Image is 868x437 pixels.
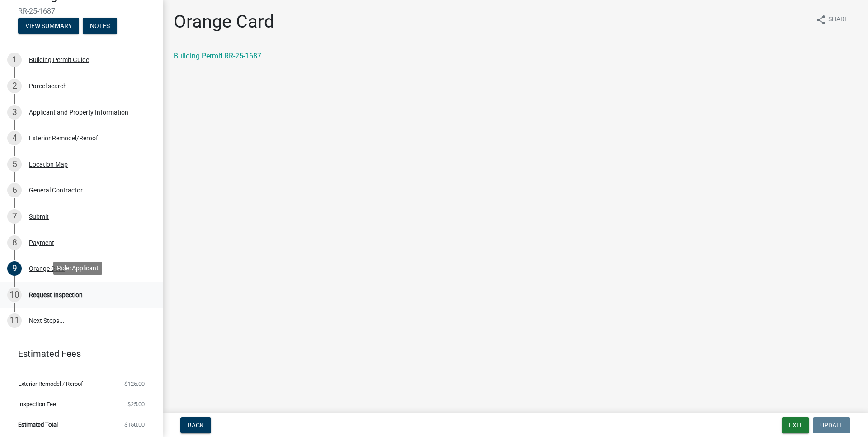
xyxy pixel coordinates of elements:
[808,11,855,29] button: shareShare
[7,235,22,250] div: 8
[820,422,843,429] span: Update
[83,18,117,34] button: Notes
[18,381,83,387] span: Exterior Remodel / Reroof
[18,7,145,15] span: RR-25-1687
[174,52,261,60] a: Building Permit RR-25-1687
[83,23,117,30] wm-modal-confirm: Notes
[127,401,145,407] span: $25.00
[188,422,204,429] span: Back
[7,313,22,328] div: 11
[7,345,148,363] a: Estimated Fees
[124,381,145,387] span: $125.00
[18,422,58,427] span: Estimated Total
[18,23,79,30] wm-modal-confirm: Summary
[29,161,68,168] div: Location Map
[174,11,274,33] h1: Orange Card
[29,292,83,298] div: Request Inspection
[124,422,145,427] span: $150.00
[7,53,22,67] div: 1
[29,109,128,115] div: Applicant and Property Information
[29,265,65,272] div: Orange Card
[7,105,22,120] div: 3
[29,135,98,141] div: Exterior Remodel/Reroof
[782,417,809,433] button: Exit
[7,209,22,224] div: 7
[29,213,49,220] div: Submit
[18,18,79,34] button: View Summary
[29,240,54,246] div: Payment
[813,417,850,433] button: Update
[29,187,83,193] div: General Contractor
[180,417,211,433] button: Back
[7,131,22,145] div: 4
[29,57,89,63] div: Building Permit Guide
[816,14,826,25] i: share
[7,79,22,93] div: 2
[29,83,67,89] div: Parcel search
[18,401,56,407] span: Inspection Fee
[828,14,848,25] span: Share
[53,262,102,275] div: Role: Applicant
[7,288,22,302] div: 10
[7,183,22,197] div: 6
[7,261,22,276] div: 9
[7,157,22,172] div: 5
